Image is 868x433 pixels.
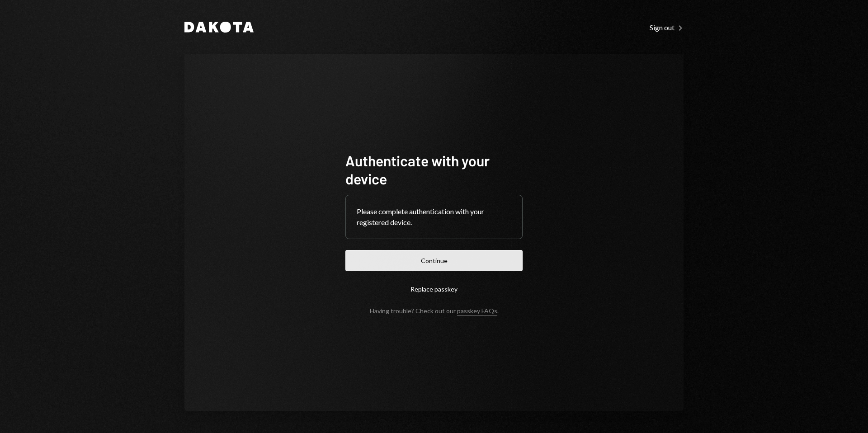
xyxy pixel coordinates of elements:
[345,250,523,271] button: Continue
[345,151,523,188] h1: Authenticate with your device
[370,307,499,315] div: Having trouble? Check out our .
[357,206,511,228] div: Please complete authentication with your registered device.
[650,23,684,32] div: Sign out
[650,22,684,32] a: Sign out
[457,307,497,315] a: passkey FAQs
[345,278,523,300] button: Replace passkey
